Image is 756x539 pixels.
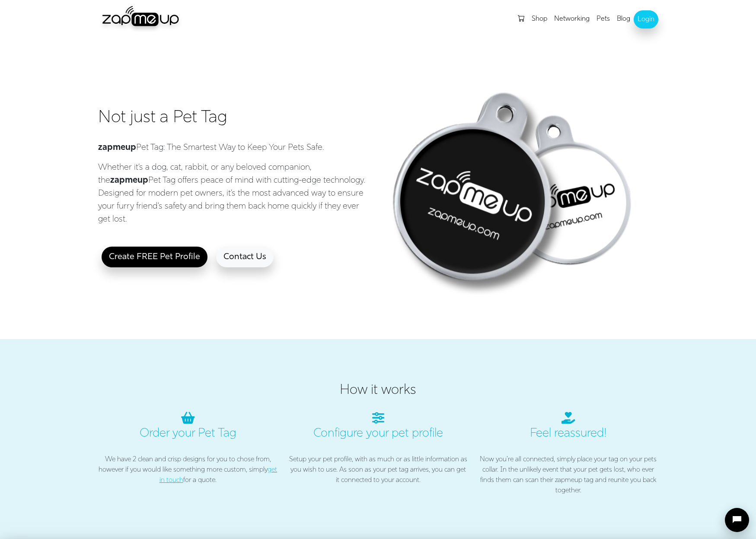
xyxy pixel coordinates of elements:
strong: zapmeup [98,143,136,152]
h3: Order your Pet Tag [98,412,278,441]
p: We have 2 clean and crisp designs for you to chose from, however if you would like something more... [98,454,278,485]
button: Open chat [725,508,749,532]
p: Now you're all connected, simply place your tag on your pets collar. In the unlikely event that y... [478,454,658,496]
img: zapmeup pet tag [388,82,640,295]
h2: How it works [98,382,658,399]
a: Networking [551,10,593,28]
p: Whether it’s a dog, cat, rabbit, or any beloved companion, the Pet Tag offers peace of mind with ... [98,161,373,226]
h3: Feel reassured! [478,412,658,441]
a: Create FREE Pet Profile [102,247,207,267]
p: Pet Tag: The Smartest Way to Keep Your Pets Safe. [98,141,373,154]
a: Shop [528,10,551,28]
h1: Not just a Pet Tag [98,108,373,128]
strong: zapmeup [110,176,148,185]
a: Pets [593,10,613,28]
h3: Configure your pet profile [288,412,468,441]
img: zapmeup [98,6,185,33]
p: Setup your pet profile, with as much or as little information as you wish to use. As soon as your... [288,454,468,485]
a: get in touch [159,466,278,484]
a: Contact Us [216,247,274,267]
a: Blog [613,10,634,28]
a: Login [634,10,658,29]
